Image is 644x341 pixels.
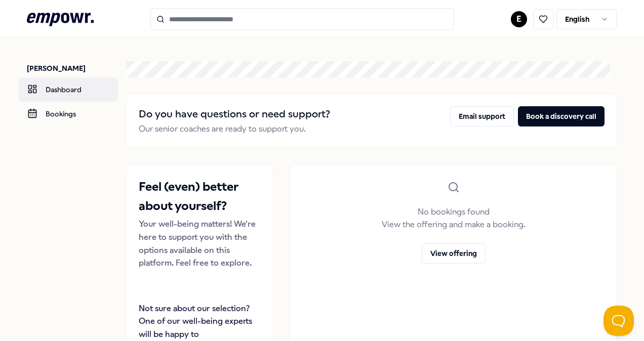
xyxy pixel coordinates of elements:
[19,102,118,126] a: Bookings
[450,106,514,136] a: Email support
[27,63,118,73] p: [PERSON_NAME]
[19,77,118,102] a: Dashboard
[139,106,330,122] h2: Do you have questions or need support?
[450,106,514,126] button: Email support
[382,205,526,231] p: No bookings found View the offering and make a booking.
[511,11,527,27] button: E
[139,177,261,216] h2: Feel (even) better about yourself?
[150,8,454,30] input: Search for products, categories or subcategories
[139,122,330,136] p: Our senior coaches are ready to support you.
[518,106,605,126] button: Book a discovery call
[139,218,261,269] p: Your well-being matters! We're here to support you with the options available on this platform. F...
[422,243,486,264] button: View offering
[603,306,634,336] iframe: Help Scout Beacon - Open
